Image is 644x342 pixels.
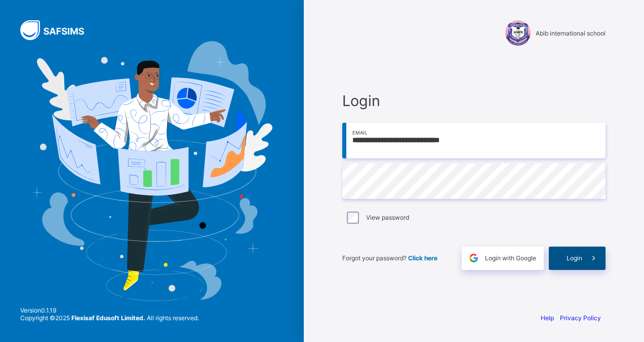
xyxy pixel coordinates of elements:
[536,29,606,37] span: Abib international school
[342,254,437,262] span: Forgot your password?
[408,254,437,262] a: Click here
[567,254,582,262] span: Login
[468,252,479,264] img: google.396cfc9801f0270233282035f929180a.svg
[31,41,272,301] img: Hero Image
[20,314,199,322] span: Copyright © 2025 All rights reserved.
[366,214,409,221] label: View password
[20,306,199,314] span: Version 0.1.19
[541,314,554,322] a: Help
[560,314,601,322] a: Privacy Policy
[71,314,145,322] strong: Flexisaf Edusoft Limited.
[20,20,96,40] img: SAFSIMS Logo
[342,92,606,110] span: Login
[485,254,536,262] span: Login with Google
